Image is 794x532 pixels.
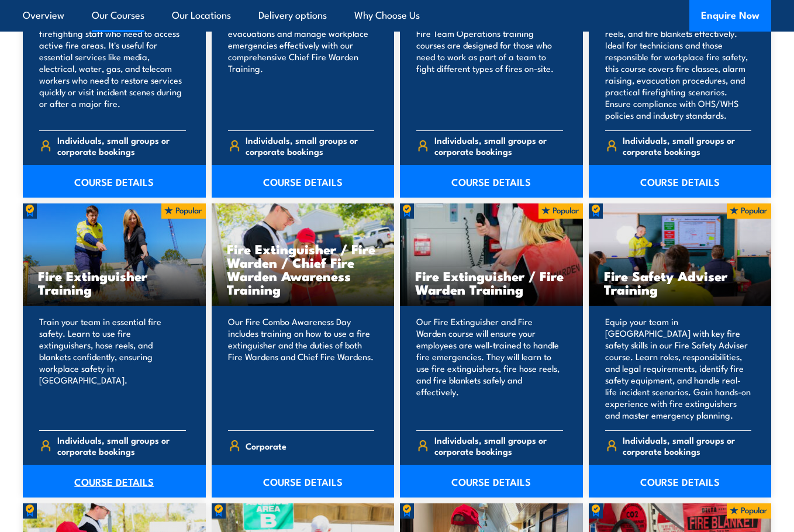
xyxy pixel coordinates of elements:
h3: Fire Extinguisher / Fire Warden Training [415,269,568,296]
a: COURSE DETAILS [589,165,772,198]
a: COURSE DETAILS [589,465,772,498]
p: This 4-hour program is for non-firefighting staff who need to access active fire areas. It's usef... [39,16,186,121]
h3: Fire Extinguisher / Fire Warden / Chief Fire Warden Awareness Training [227,242,379,296]
a: COURSE DETAILS [212,465,395,498]
p: Learn to use fire extinguishers, hose reels, and fire blankets effectively. Ideal for technicians... [605,16,752,121]
span: Individuals, small groups or corporate bookings [57,434,186,457]
p: Develop the skills to lead emergency evacuations and manage workplace emergencies effectively wit... [228,16,375,121]
a: COURSE DETAILS [212,165,395,198]
h3: Fire Safety Adviser Training [604,269,757,296]
p: Our Fire Extinguisher and Fire Warden course will ensure your employees are well-trained to handl... [416,316,563,421]
span: Individuals, small groups or corporate bookings [623,434,751,457]
span: Individuals, small groups or corporate bookings [434,134,563,157]
p: Our nationally accredited Conduct Fire Team Operations training courses are designed for those wh... [416,16,563,121]
a: COURSE DETAILS [400,465,583,498]
p: Our Fire Combo Awareness Day includes training on how to use a fire extinguisher and the duties o... [228,316,375,421]
span: Individuals, small groups or corporate bookings [57,134,186,157]
p: Equip your team in [GEOGRAPHIC_DATA] with key fire safety skills in our Fire Safety Adviser cours... [605,316,752,421]
p: Train your team in essential fire safety. Learn to use fire extinguishers, hose reels, and blanke... [39,316,186,421]
h3: Fire Extinguisher Training [38,269,191,296]
span: Individuals, small groups or corporate bookings [434,434,563,457]
span: Individuals, small groups or corporate bookings [623,134,751,157]
a: COURSE DETAILS [400,165,583,198]
span: Individuals, small groups or corporate bookings [246,134,374,157]
span: Corporate [246,437,286,455]
a: COURSE DETAILS [23,165,206,198]
a: COURSE DETAILS [23,465,206,498]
